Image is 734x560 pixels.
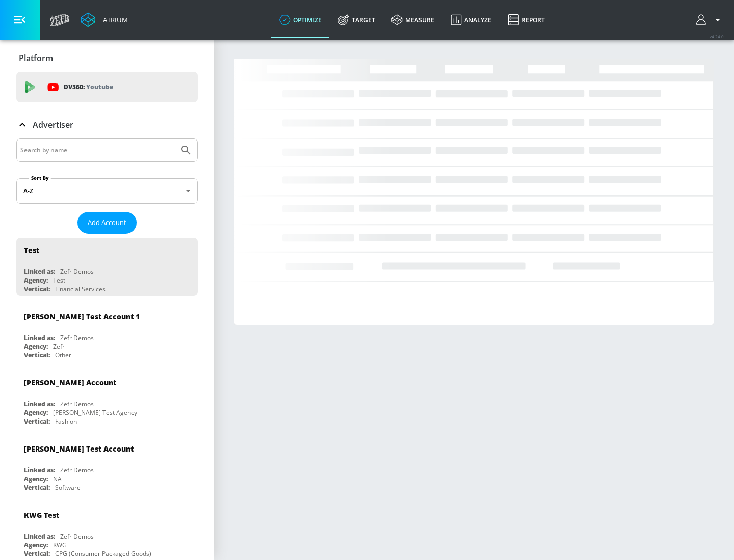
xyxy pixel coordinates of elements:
div: A-Z [16,178,198,204]
div: Vertical: [24,285,50,293]
a: Atrium [81,12,128,27]
div: CPG (Consumer Packaged Goods) [55,549,151,558]
div: Vertical: [24,483,50,492]
input: Search by name [20,144,175,157]
div: Atrium [99,15,128,24]
button: Add Account [77,212,137,234]
a: Report [500,2,553,38]
div: Zefr Demos [60,333,94,342]
div: Other [55,351,71,359]
div: Vertical: [24,417,50,426]
div: Agency: [24,541,48,549]
div: Vertical: [24,549,50,558]
label: Sort By [29,175,51,181]
a: measure [383,2,442,38]
div: Software [55,483,81,492]
div: [PERSON_NAME] Account [24,378,116,387]
div: Vertical: [24,351,50,359]
div: Platform [16,44,198,72]
div: NA [53,474,62,483]
div: Zefr [53,342,65,351]
div: Zefr Demos [60,400,94,408]
div: [PERSON_NAME] Test Account 1Linked as:Zefr DemosAgency:ZefrVertical:Other [16,304,198,362]
div: Test [53,276,65,285]
span: Add Account [88,217,126,229]
div: Fashion [55,417,77,426]
div: KWG Test [24,510,59,520]
div: Agency: [24,474,48,483]
div: [PERSON_NAME] AccountLinked as:Zefr DemosAgency:[PERSON_NAME] Test AgencyVertical:Fashion [16,370,198,428]
div: TestLinked as:Zefr DemosAgency:TestVertical:Financial Services [16,238,198,296]
div: Agency: [24,408,48,417]
div: [PERSON_NAME] Test Account [24,444,134,454]
p: Youtube [86,81,113,92]
div: Linked as: [24,267,55,276]
div: [PERSON_NAME] Test Agency [53,408,137,417]
a: Target [330,2,383,38]
p: DV360: [64,81,113,93]
a: optimize [271,2,330,38]
p: Platform [19,52,53,64]
div: Financial Services [55,285,106,293]
div: Agency: [24,342,48,351]
div: Linked as: [24,532,55,541]
span: v 4.24.0 [710,34,724,39]
div: DV360: Youtube [16,72,198,102]
div: Linked as: [24,400,55,408]
div: Test [24,245,39,255]
div: Agency: [24,276,48,285]
div: Zefr Demos [60,466,94,474]
p: Advertiser [33,119,73,130]
div: Advertiser [16,110,198,139]
a: Analyze [442,2,500,38]
div: [PERSON_NAME] Test AccountLinked as:Zefr DemosAgency:NAVertical:Software [16,436,198,494]
div: Zefr Demos [60,267,94,276]
div: Linked as: [24,333,55,342]
div: Linked as: [24,466,55,474]
div: Zefr Demos [60,532,94,541]
div: KWG [53,541,67,549]
div: [PERSON_NAME] Test Account 1 [24,312,140,321]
